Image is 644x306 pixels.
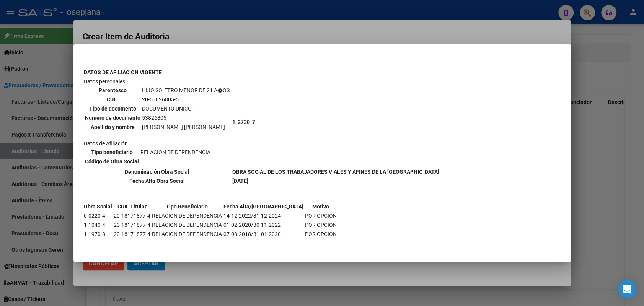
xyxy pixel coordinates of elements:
th: Apellido y nombre [85,123,141,131]
div: Open Intercom Messenger [618,280,636,298]
th: Obra Social [83,202,112,211]
td: 20-18171877-4 [113,221,151,229]
th: CUIL [85,95,141,104]
td: RELACION DE DEPENDENCIA [152,221,222,229]
th: Tipo Beneficiario [152,202,222,211]
td: 20-18171877-4 [113,212,151,220]
td: POR OPCION [305,221,337,229]
th: Tipo de documento [85,104,141,113]
td: 1-1970-8 [83,230,112,238]
td: POR OPCION [305,230,337,238]
th: Fecha Alta/[GEOGRAPHIC_DATA] [223,202,304,211]
td: [PERSON_NAME] [PERSON_NAME] [142,123,230,131]
b: DATOS DE AFILIACION VIGENTE [84,69,162,75]
th: CUIL Titular [113,202,151,211]
td: 20-18171877-4 [113,230,151,238]
td: RELACION DE DEPENDENCIA [140,148,211,156]
td: RELACION DE DEPENDENCIA [152,212,222,220]
th: Número de documento [85,114,141,122]
th: Código de Obra Social [85,157,139,166]
td: Datos personales Datos de Afiliación [83,77,231,167]
td: 0-0220-4 [83,212,112,220]
td: 07-08-2018/31-01-2020 [223,230,304,238]
td: 1-1040-4 [83,221,112,229]
b: 1-2730-7 [232,119,255,125]
th: Denominación Obra Social [83,168,231,176]
th: Tipo beneficiario [85,148,139,156]
td: 01-02-2020/30-11-2022 [223,221,304,229]
td: DOCUMENTO UNICO [142,104,230,113]
td: POR OPCION [305,212,337,220]
td: 14-12-2022/31-12-2024 [223,212,304,220]
td: 20-53826805-5 [142,95,230,104]
th: Parentesco [85,86,141,94]
td: HIJO SOLTERO MENOR DE 21 A�OS [142,86,230,94]
b: OBRA SOCIAL DE LOS TRABAJADORES VIALES Y AFINES DE LA [GEOGRAPHIC_DATA] [232,169,439,175]
th: Fecha Alta Obra Social [83,177,231,185]
td: RELACION DE DEPENDENCIA [152,230,222,238]
td: 53826805 [142,114,230,122]
th: Motivo [305,202,337,211]
b: [DATE] [232,178,248,184]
